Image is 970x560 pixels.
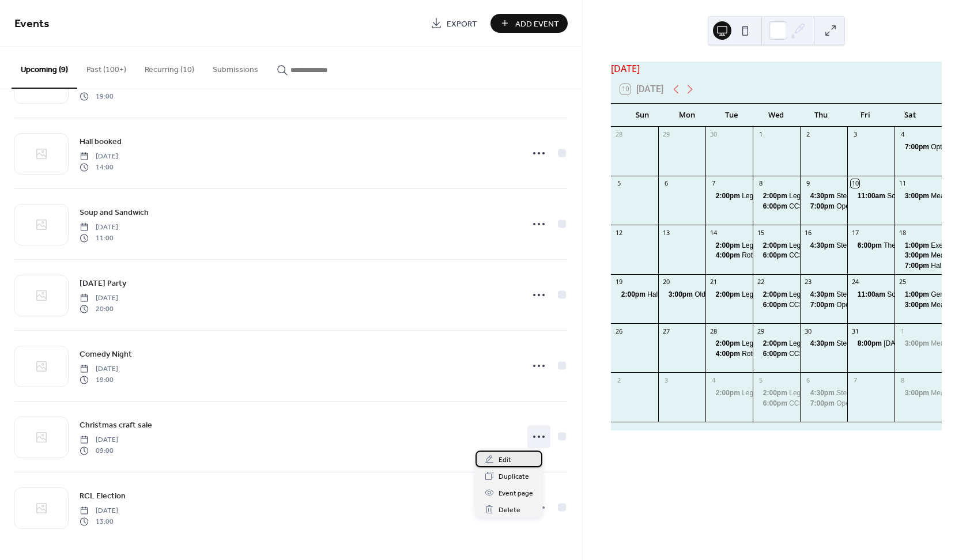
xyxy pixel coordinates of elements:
[894,191,942,201] div: Meat draw
[800,339,847,349] div: Steak draw
[80,445,118,456] span: 09:00
[800,399,847,408] div: Open Mic Night
[851,327,859,335] div: 31
[754,104,798,127] div: Wed
[742,241,784,251] div: Legion closed
[894,300,942,310] div: Meat draw
[843,104,888,127] div: Fri
[756,130,765,139] div: 1
[887,191,949,201] div: Soup and Sandwich
[810,290,836,300] span: 4:30pm
[884,339,923,349] div: [DATE] Party
[789,388,832,398] div: Legion closed
[894,261,942,271] div: Hall booked
[858,241,884,251] span: 6:00pm
[662,179,670,188] div: 6
[803,130,812,139] div: 2
[80,364,118,374] span: [DATE]
[658,290,705,300] div: Old Time Fiddlers
[80,304,118,314] span: 20:00
[800,191,847,201] div: Steak draw
[662,278,670,286] div: 20
[742,290,784,300] div: Legion closed
[662,130,670,139] div: 29
[931,388,963,398] div: Meat draw
[763,399,789,408] span: 6:00pm
[894,388,942,398] div: Meat draw
[800,202,847,211] div: Open Mic Night
[851,376,859,384] div: 7
[80,516,118,527] span: 13:00
[753,349,800,359] div: CCSC Bingo
[763,251,789,260] span: 6:00pm
[756,179,765,188] div: 8
[80,293,118,304] span: [DATE]
[905,191,931,201] span: 3:00pm
[80,419,152,432] span: Christmas craft sale
[847,339,894,349] div: Halloween Party
[709,104,754,127] div: Tue
[789,241,832,251] div: Legion closed
[80,207,149,219] span: Soup and Sandwich
[614,179,623,188] div: 5
[756,228,765,237] div: 15
[709,179,718,188] div: 7
[905,388,931,398] span: 3:00pm
[80,347,132,361] a: Comedy Night
[753,290,800,300] div: Legion closed
[803,278,812,286] div: 23
[669,290,695,300] span: 3:00pm
[803,376,812,384] div: 6
[716,339,742,349] span: 2:00pm
[709,130,718,139] div: 30
[894,142,942,152] div: Optimists
[789,191,832,201] div: Legion closed
[716,251,742,260] span: 4:00pm
[931,142,960,152] div: Optimists
[742,349,778,359] div: Rotary Club
[620,104,665,127] div: Sun
[800,241,847,251] div: Steak draw
[898,376,907,384] div: 8
[490,14,568,33] button: Add Event
[836,202,884,211] div: Open Mic Night
[894,251,942,260] div: Meat draw
[905,339,931,349] span: 3:00pm
[800,300,847,310] div: Open Mic Night
[647,290,684,300] div: Hall booked
[80,233,118,243] span: 11:00
[763,202,789,211] span: 6:00pm
[800,388,847,398] div: Steak draw
[662,327,670,335] div: 27
[851,278,859,286] div: 24
[742,191,784,201] div: Legion closed
[905,251,931,260] span: 3:00pm
[499,471,529,483] span: Duplicate
[753,399,800,408] div: CCSC Bingo
[499,487,533,500] span: Event page
[611,290,658,300] div: Hall booked
[905,290,931,300] span: 1:00pm
[662,228,670,237] div: 13
[905,261,931,271] span: 7:00pm
[836,339,871,349] div: Steak draw
[80,162,118,172] span: 14:00
[753,388,800,398] div: Legion closed
[789,290,832,300] div: Legion closed
[905,142,931,152] span: 7:00pm
[789,251,828,260] div: CCSC Bingo
[810,300,836,310] span: 7:00pm
[810,202,836,211] span: 7:00pm
[499,504,520,516] span: Delete
[847,290,894,300] div: Soup and Sandwich
[789,399,828,408] div: CCSC Bingo
[836,300,884,310] div: Open Mic Night
[763,191,789,201] span: 2:00pm
[763,339,789,349] span: 2:00pm
[858,191,887,201] span: 11:00am
[803,179,812,188] div: 9
[742,251,778,260] div: Rotary Club
[665,104,709,127] div: Mon
[851,179,859,188] div: 10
